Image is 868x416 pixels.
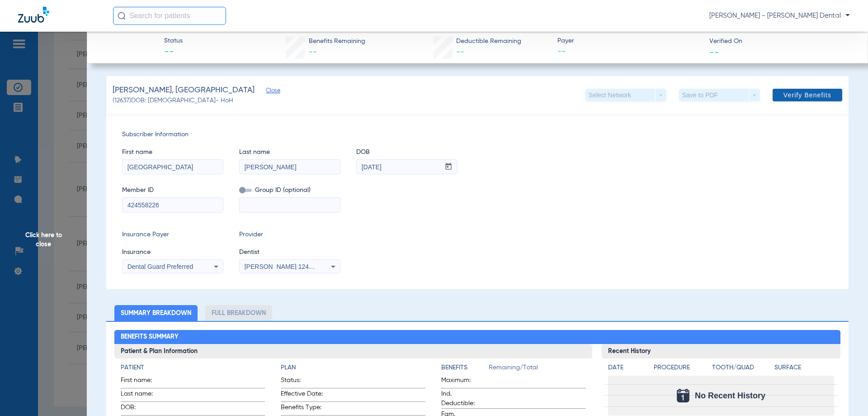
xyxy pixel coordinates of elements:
[121,363,265,373] h4: Patient
[783,91,831,99] span: Verify Benefits
[441,363,489,373] h4: Benefits
[122,130,833,139] span: Subscriber Information
[709,47,719,57] span: --
[113,85,255,96] span: [PERSON_NAME], [GEOGRAPHIC_DATA]
[114,344,592,359] h3: Patient & Plan Information
[121,376,165,388] span: First name:
[118,12,126,20] img: Search Icon
[18,7,49,23] img: Zuub Logo
[356,148,458,157] span: DOB
[608,363,646,376] app-breakdown-title: Date
[309,48,317,56] span: --
[654,363,709,376] app-breakdown-title: Procedure
[122,186,223,195] span: Member ID
[709,37,854,46] span: Verified On
[113,7,226,25] input: Search for patients
[712,363,772,376] app-breakdown-title: Tooth/Quad
[709,11,850,20] span: [PERSON_NAME] - [PERSON_NAME] Dental
[773,89,842,101] button: Verify Benefits
[456,48,464,56] span: --
[122,148,223,157] span: First name
[122,230,223,239] span: Insurance Payer
[239,248,340,257] span: Dentist
[121,403,165,415] span: DOB:
[114,330,841,344] h2: Benefits Summary
[309,37,365,46] span: Benefits Remaining
[164,46,183,59] span: --
[205,305,272,321] li: Full Breakdown
[164,36,183,46] span: Status
[239,186,340,195] span: Group ID (optional)
[654,363,709,373] h4: Procedure
[557,36,702,46] span: Payer
[440,160,458,174] button: Open calendar
[695,391,765,400] span: No Recent History
[557,46,702,57] span: --
[677,389,689,402] img: Calendar
[441,389,486,408] span: Ind. Deductible:
[121,389,165,402] span: Last name:
[456,37,521,46] span: Deductible Remaining
[239,148,340,157] span: Last name
[774,363,834,376] app-breakdown-title: Surface
[441,376,486,388] span: Maximum:
[608,363,646,373] h4: Date
[245,263,334,270] span: [PERSON_NAME] 1245550557
[774,363,834,373] h4: Surface
[489,363,586,376] span: Remaining/Total
[823,373,868,416] iframe: Chat Widget
[127,263,193,270] span: Dental Guard Preferred
[281,376,325,388] span: Status:
[114,305,198,321] li: Summary Breakdown
[602,344,841,359] h3: Recent History
[281,363,425,373] h4: Plan
[364,152,393,156] mat-label: mm / dd / yyyy
[441,363,489,376] app-breakdown-title: Benefits
[281,389,325,402] span: Effective Date:
[281,403,325,415] span: Benefits Type:
[113,96,233,105] span: (12637) DOB: [DEMOGRAPHIC_DATA] - HoH
[712,363,772,373] h4: Tooth/Quad
[266,87,274,96] span: Close
[239,230,340,239] span: Provider
[122,248,223,257] span: Insurance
